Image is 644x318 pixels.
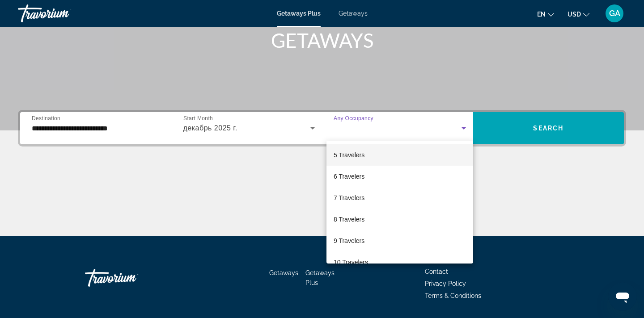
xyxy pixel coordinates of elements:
span: 10 Travelers [334,257,368,268]
span: 8 Travelers [334,214,364,225]
span: 6 Travelers [334,171,364,182]
span: 9 Travelers [334,235,364,246]
span: 7 Travelers [334,192,364,203]
span: 5 Travelers [334,150,364,160]
iframe: Кнопка запуска окна обмена сообщениями [608,282,637,311]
